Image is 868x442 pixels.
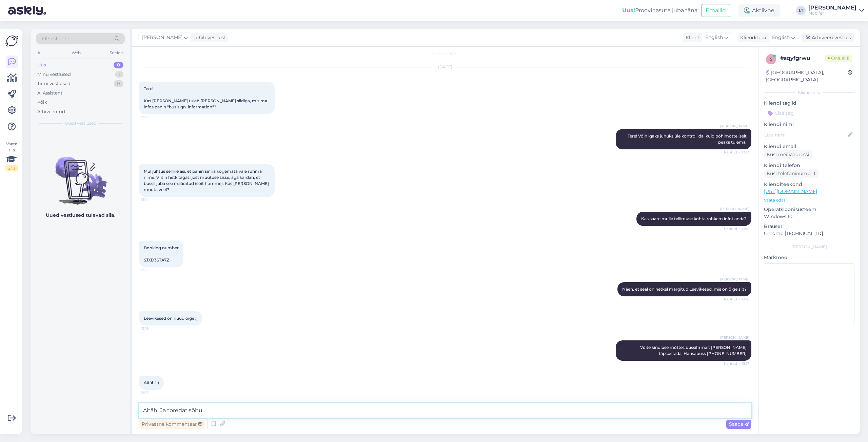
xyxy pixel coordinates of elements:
span: Võite kindluse mõttes bussifirmalt [PERSON_NAME] täpsustada, Hansabuss [PHONE_NUMBER] [640,345,748,356]
div: Socials [108,48,125,57]
div: All [36,48,44,57]
span: Leevikesed on nüüd õige :) [144,316,198,321]
p: Kliendi tag'id [764,100,854,107]
p: Uued vestlused tulevad siia. [46,212,115,219]
span: 13:12 [141,114,166,120]
div: [PERSON_NAME] [808,5,856,10]
span: Nähtud ✓ 13:17 [724,361,749,366]
div: [GEOGRAPHIC_DATA], [GEOGRAPHIC_DATA] [766,69,848,83]
span: Tere! Kas [PERSON_NAME] tuleb [PERSON_NAME] sildiga, mis ma infos panin "bus sign information"? [144,86,268,109]
p: Kliendi email [764,143,854,150]
span: Nähtud ✓ 13:13 [724,150,749,155]
div: [DATE] [139,64,751,70]
div: Web [70,48,82,57]
span: 13:16 [141,326,166,331]
div: Kõik [37,99,47,106]
p: Chrome [TECHNICAL_ID] [764,230,854,237]
span: Aitäh! :) [144,380,159,385]
span: Näen, et seal on hetkel märgitud Leevikesed, mis on õige silt? [622,287,747,292]
a: [PERSON_NAME]Mobifer [808,5,864,16]
p: Kliendi telefon [764,162,854,169]
button: Emailid [701,4,730,17]
span: 13:15 [141,268,166,273]
span: English [772,34,790,41]
div: Proovi tasuta juba täna: [622,6,698,15]
a: [URL][DOMAIN_NAME] [764,188,817,194]
div: Küsi meiliaadressi [764,150,812,159]
span: Otsi kliente [42,35,69,42]
span: [PERSON_NAME] [720,335,749,340]
div: Klienditugi [737,34,766,41]
div: Aktiivne [738,4,780,17]
span: English [705,34,723,41]
span: Online [825,55,852,62]
span: Mul juhtus selline asi, et panin sinna kogemata vale rühma nime. Viisin hetk tagasi just muutuse ... [144,169,270,192]
span: Uued vestlused [65,120,96,126]
div: Uus [37,62,46,68]
div: 2 / 3 [5,165,18,171]
img: Askly Logo [5,35,18,47]
div: Minu vestlused [37,71,71,78]
div: 0 [114,62,123,68]
span: [PERSON_NAME] [720,124,749,129]
p: Windows 10 [764,213,854,220]
div: AI Assistent [37,90,62,97]
div: Kliendi info [764,89,854,96]
p: Kliendi nimi [764,121,854,128]
textarea: Aitäh! Ja toredat sõitu [139,403,751,418]
p: Brauser [764,223,854,230]
div: # sqyfgrwu [780,54,825,62]
div: 0 [114,80,123,87]
span: [PERSON_NAME] [720,206,749,211]
b: Uus! [622,7,635,14]
span: Kas saate mulle tellimuse kohta rohkem infot anda? [641,216,747,221]
span: Nähtud ✓ 13:15 [724,226,749,231]
div: juhib vestlust [192,34,226,41]
div: Vaata siia [5,141,18,171]
div: LT [796,6,806,15]
div: [PERSON_NAME] [764,244,854,250]
span: Saada [729,421,749,427]
div: Arhiveeritud [37,108,65,115]
span: Booking number SJXD3STA7Z [144,245,179,262]
span: Tere! Võin igaks juhuks üle kontrollida, kuid põhimõtteliselt peaks tulema. [628,133,748,145]
p: Märkmed [764,254,854,261]
span: 13:17 [141,390,166,395]
div: 1 [115,71,123,78]
p: Klienditeekond [764,181,854,188]
span: Nähtud ✓ 13:16 [724,297,749,302]
div: Tiimi vestlused [37,80,71,87]
p: Vaata edasi ... [764,197,854,203]
span: [PERSON_NAME] [142,34,182,41]
input: Lisa nimi [764,131,847,139]
div: Küsi telefoninumbrit [764,169,818,178]
span: [PERSON_NAME] [720,277,749,282]
div: Privaatne kommentaar [139,420,205,429]
p: Operatsioonisüsteem [764,206,854,213]
div: Arhiveeri vestlus [802,33,854,42]
input: Lisa tag [764,108,854,118]
div: Klient [683,34,699,41]
span: 13:14 [141,197,166,202]
img: No chats [31,145,130,206]
span: s [770,57,772,62]
div: Mobifer [808,10,856,16]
